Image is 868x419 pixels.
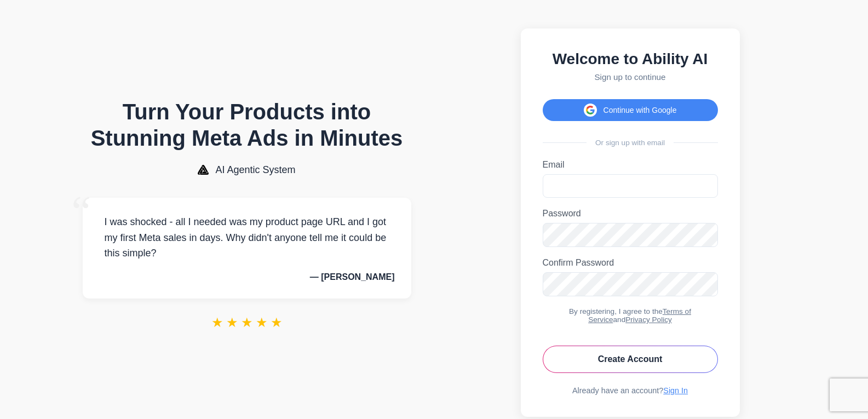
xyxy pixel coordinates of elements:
p: Sign up to continue [543,72,718,82]
h1: Turn Your Products into Stunning Meta Ads in Minutes [83,99,411,151]
span: ★ [211,315,223,330]
span: ★ [271,315,283,330]
button: Continue with Google [543,99,718,121]
a: Sign In [663,386,688,395]
button: Create Account [543,346,718,373]
span: AI Agentic System [215,164,295,176]
label: Email [543,160,718,170]
label: Confirm Password [543,258,718,268]
span: ★ [256,315,268,330]
label: Password [543,209,718,219]
span: ★ [241,315,253,330]
h2: Welcome to Ability AI [543,50,718,68]
div: Or sign up with email [543,139,718,147]
div: By registering, I agree to the and [543,307,718,324]
a: Terms of Service [588,307,691,324]
a: Privacy Policy [625,315,672,324]
span: ★ [226,315,238,330]
p: I was shocked - all I needed was my product page URL and I got my first Meta sales in days. Why d... [99,214,395,261]
span: “ [72,187,91,237]
p: — [PERSON_NAME] [99,272,395,282]
div: Already have an account? [543,386,718,395]
img: AI Agentic System Logo [198,165,209,175]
